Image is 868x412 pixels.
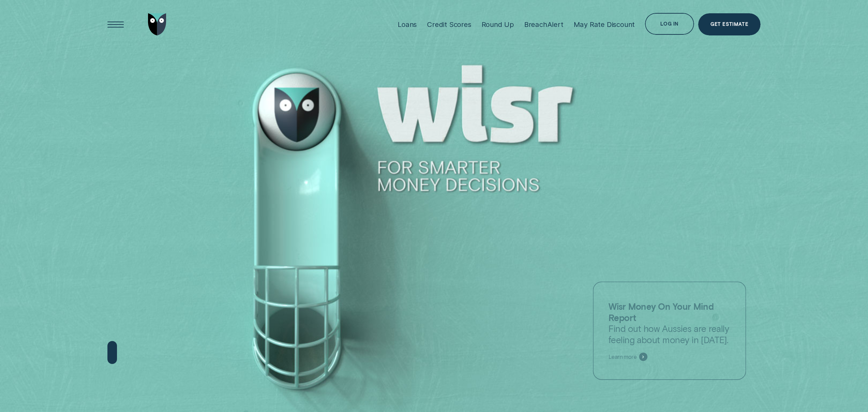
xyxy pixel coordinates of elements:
[608,301,713,323] strong: Wisr Money On Your Mind Report
[645,13,694,35] button: Log in
[398,20,417,29] div: Loans
[524,20,563,29] div: BreachAlert
[608,353,637,360] span: Learn more
[698,13,761,35] a: Get Estimate
[105,13,127,35] button: Open Menu
[574,20,635,29] div: May Rate Discount
[593,282,746,380] a: Wisr Money On Your Mind ReportFind out how Aussies are really feeling about money in [DATE].Learn...
[148,13,166,35] img: Wisr
[482,20,514,29] div: Round Up
[427,20,471,29] div: Credit Scores
[608,301,731,345] p: Find out how Aussies are really feeling about money in [DATE].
